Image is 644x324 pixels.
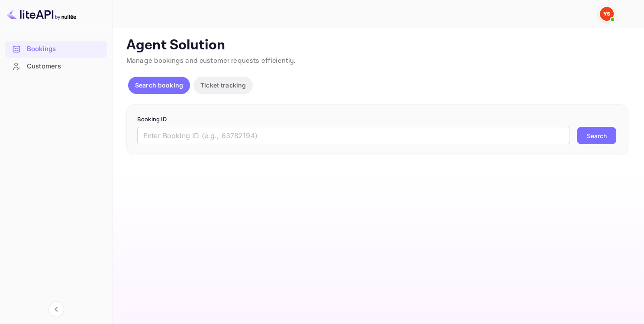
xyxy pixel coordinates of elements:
button: Collapse navigation [48,301,64,317]
input: Enter Booking ID (e.g., 63782194) [137,127,570,144]
div: Bookings [27,44,103,54]
div: Bookings [5,41,107,58]
a: Bookings [5,41,107,57]
button: Search [577,127,616,144]
p: Ticket tracking [200,81,246,90]
p: Search booking [135,81,183,90]
div: Customers [27,62,103,71]
p: Booking ID [137,115,618,124]
div: Customers [5,58,107,75]
p: Agent Solution [126,37,628,54]
span: Manage bookings and customer requests efficiently. [126,56,296,65]
a: Customers [5,58,107,74]
img: Yandex Support [600,7,614,21]
img: LiteAPI logo [7,7,76,21]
